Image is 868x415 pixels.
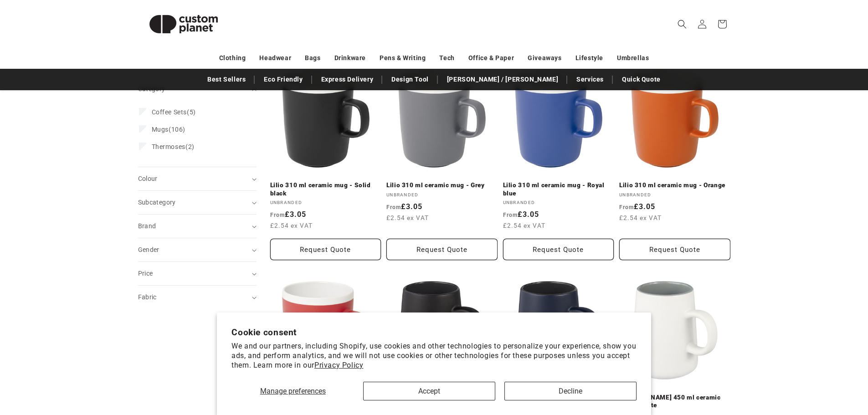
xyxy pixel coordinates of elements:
button: Request Quote [386,239,498,260]
span: (2) [152,143,195,151]
a: Umbrellas [617,50,649,66]
img: Custom Planet [138,4,229,45]
button: Accept [363,382,495,400]
summary: Subcategory (0 selected) [138,191,257,214]
a: Bags [305,50,320,66]
a: Express Delivery [317,72,378,87]
a: [PERSON_NAME] / [PERSON_NAME] [442,72,563,87]
a: Privacy Policy [314,361,363,369]
span: Subcategory [138,199,176,206]
a: Pens & Writing [380,50,426,66]
span: Coffee Sets [152,108,187,116]
button: Request Quote [503,239,614,260]
a: [PERSON_NAME] 450 ml ceramic mug - White [619,394,730,410]
button: Decline [504,382,637,400]
button: Manage preferences [231,382,354,400]
span: Brand [138,222,156,230]
a: Clothing [219,50,246,66]
a: Lilio 310 ml ceramic mug - Grey [386,181,498,190]
button: Request Quote [619,239,730,260]
span: Colour [138,175,158,182]
a: Office & Paper [468,50,514,66]
span: Fabric [138,293,157,301]
a: Quick Quote [617,72,665,87]
summary: Price [138,262,257,285]
iframe: Chat Widget [822,371,868,415]
a: Lilio 310 ml ceramic mug - Orange [619,181,730,190]
summary: Gender (0 selected) [138,238,257,261]
span: Thermoses [152,143,185,150]
a: Services [572,72,608,87]
a: Eco Friendly [259,72,307,87]
a: Tech [439,50,454,66]
h2: Cookie consent [231,327,637,338]
button: Request Quote [270,239,381,260]
span: Price [138,270,153,277]
p: We and our partners, including Shopify, use cookies and other technologies to personalize your ex... [231,342,637,370]
a: Drinkware [334,50,366,66]
span: Mugs [152,126,169,133]
a: Headwear [259,50,291,66]
a: Giveaways [528,50,561,66]
summary: Brand (0 selected) [138,215,257,238]
a: Lilio 310 ml ceramic mug - Royal blue [503,181,614,197]
summary: Search [672,14,692,34]
span: (106) [152,125,185,133]
a: Best Sellers [203,72,250,87]
summary: Colour (0 selected) [138,167,257,190]
a: Design Tool [387,72,433,87]
span: Manage preferences [260,387,326,395]
summary: Fabric (0 selected) [138,286,257,309]
a: Lilio 310 ml ceramic mug - Solid black [270,181,381,197]
span: (5) [152,108,196,116]
span: Gender [138,246,159,253]
a: Lifestyle [575,50,603,66]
